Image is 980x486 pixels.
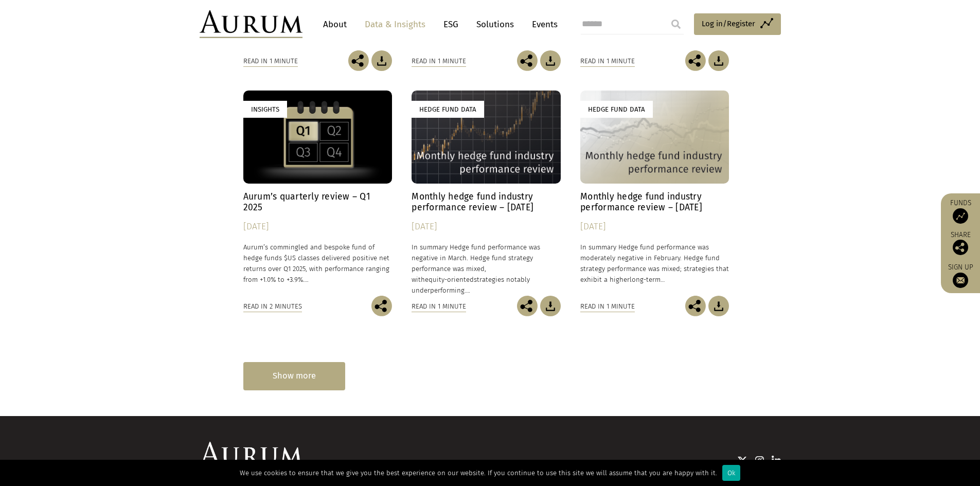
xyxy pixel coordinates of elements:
[412,56,466,67] div: Read in 1 minute
[772,456,781,466] img: Linkedin icon
[580,242,729,285] p: In summary Hedge fund performance was moderately negative in February. Hedge fund strategy perfor...
[580,191,729,213] h4: Monthly hedge fund industry performance review – [DATE]
[243,242,392,285] p: Aurum’s commingled and bespoke fund of hedge funds $US classes delivered positive net returns ove...
[685,296,706,316] img: Share this post
[425,276,474,283] span: equity-oriented
[200,442,302,470] img: Aurum Logo
[580,91,729,296] a: Hedge Fund Data Monthly hedge fund industry performance review – [DATE] [DATE] In summary Hedge f...
[243,362,345,390] div: Show more
[243,301,302,312] div: Read in 2 minutes
[946,231,975,255] div: Share
[722,465,740,481] div: Ok
[708,296,729,316] img: Download Article
[580,101,653,118] div: Hedge Fund Data
[685,50,706,71] img: Share this post
[438,15,464,34] a: ESG
[527,15,558,34] a: Events
[737,456,747,466] img: Twitter icon
[243,191,392,213] h4: Aurum’s quarterly review – Q1 2025
[666,14,686,34] input: Submit
[412,191,560,213] h4: Monthly hedge fund industry performance review – [DATE]
[243,101,287,118] div: Insights
[580,301,635,312] div: Read in 1 minute
[953,240,968,255] img: Share this post
[360,15,431,34] a: Data & Insights
[471,15,519,34] a: Solutions
[412,242,560,296] p: In summary Hedge fund performance was negative in March. Hedge fund strategy performance was mixe...
[412,301,466,312] div: Read in 1 minute
[702,17,755,30] span: Log in/Register
[371,50,392,71] img: Download Article
[540,50,561,71] img: Download Article
[517,296,538,316] img: Share this post
[412,220,560,234] div: [DATE]
[517,50,538,71] img: Share this post
[953,208,968,224] img: Access Funds
[243,91,392,296] a: Insights Aurum’s quarterly review – Q1 2025 [DATE] Aurum’s commingled and bespoke fund of hedge f...
[580,220,729,234] div: [DATE]
[371,296,392,316] img: Share this post
[243,56,298,67] div: Read in 1 minute
[953,273,968,288] img: Sign up to our newsletter
[946,263,975,288] a: Sign up
[243,220,392,234] div: [DATE]
[318,15,352,34] a: About
[694,13,781,35] a: Log in/Register
[200,10,302,38] img: Aurum
[580,56,635,67] div: Read in 1 minute
[755,456,764,466] img: Instagram icon
[630,276,661,283] span: long-term
[412,101,484,118] div: Hedge Fund Data
[946,199,975,224] a: Funds
[348,50,369,71] img: Share this post
[412,91,560,296] a: Hedge Fund Data Monthly hedge fund industry performance review – [DATE] [DATE] In summary Hedge f...
[708,50,729,71] img: Download Article
[540,296,561,316] img: Download Article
